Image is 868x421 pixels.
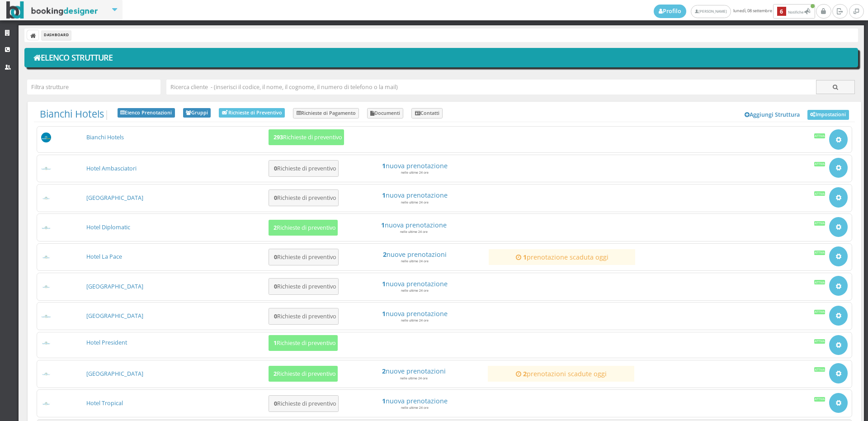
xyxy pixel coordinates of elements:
[400,376,428,380] small: nelle ultime 24 ore
[345,162,484,170] a: 1nuova prenotazione
[166,80,816,95] input: Ricerca cliente - (inserisci il codice, il nome, il cognome, il numero di telefono o la mail)
[274,312,277,320] b: 0
[523,369,527,378] strong: 2
[269,189,339,206] button: 0Richieste di preventivo
[41,402,52,406] img: f1a57c167d3611ed9c9d0608f5526cb6_max100.png
[382,309,386,318] strong: 1
[345,191,484,199] h4: nuova prenotazione
[86,133,124,141] a: Bianchi Hotels
[183,108,211,118] a: Gruppi
[271,313,336,320] h5: Richieste di preventivo
[40,107,104,120] a: Bianchi Hotels
[269,160,339,177] button: 0Richieste di preventivo
[41,166,52,170] img: a22403af7d3611ed9c9d0608f5526cb6_max100.png
[274,165,277,172] b: 0
[41,372,52,376] img: ea773b7e7d3611ed9c9d0608f5526cb6_max100.png
[274,133,283,141] b: 293
[271,283,336,290] h5: Richieste di preventivo
[773,4,815,19] button: 6Notifiche
[86,339,127,346] a: Hotel President
[293,108,359,119] a: Richieste di Pagamento
[367,108,404,119] a: Documenti
[382,191,386,199] strong: 1
[344,221,483,229] a: 1nuova prenotazione
[86,283,143,290] a: [GEOGRAPHIC_DATA]
[274,224,277,232] b: 2
[493,253,631,261] a: 1prenotazione scaduta oggi
[523,253,527,261] strong: 1
[86,253,122,260] a: Hotel La Pace
[274,400,277,407] b: 0
[411,108,443,119] a: Contatti
[269,129,344,145] button: 293Richieste di preventivo
[42,30,71,40] li: Dashboard
[345,162,484,170] h4: nuova prenotazione
[807,110,849,120] a: Impostazioni
[401,318,429,322] small: nelle ultime 24 ore
[345,397,484,405] a: 1nuova prenotazione
[401,289,429,293] small: nelle ultime 24 ore
[814,162,826,166] div: Attiva
[814,339,826,344] div: Attiva
[41,341,52,345] img: da2a24d07d3611ed9c9d0608f5526cb6_max100.png
[271,194,336,201] h5: Richieste di preventivo
[492,370,630,378] h4: prenotazioni scadute oggi
[269,395,339,412] button: 0Richieste di preventivo
[271,400,336,407] h5: Richieste di preventivo
[86,194,143,202] a: [GEOGRAPHIC_DATA]
[344,221,483,229] h4: nuova prenotazione
[382,367,386,375] strong: 2
[6,1,98,19] img: BookingDesigner.com
[400,230,428,234] small: nelle ultime 24 ore
[344,367,483,375] a: 2nuove prenotazioni
[86,399,123,407] a: Hotel Tropical
[269,249,339,265] button: 0Richieste di preventivo
[345,191,484,199] a: 1nuova prenotazione
[382,161,386,170] strong: 1
[274,283,277,290] b: 0
[814,310,826,314] div: Attiva
[118,108,175,118] a: Elenco Prenotazioni
[382,279,386,288] strong: 1
[40,108,109,120] span: |
[41,314,52,318] img: d1a594307d3611ed9c9d0608f5526cb6_max100.png
[345,310,484,317] h4: nuova prenotazione
[271,134,342,141] h5: Richieste di preventivo
[41,226,52,230] img: baa77dbb7d3611ed9c9d0608f5526cb6_max100.png
[271,165,336,172] h5: Richieste di preventivo
[654,5,686,18] a: Profilo
[345,310,484,317] a: 1nuova prenotazione
[219,108,285,118] a: Richieste di Preventivo
[41,132,52,143] img: 56a3b5230dfa11eeb8a602419b1953d8_max100.png
[269,366,338,382] button: 2Richieste di preventivo
[401,170,429,175] small: nelle ultime 24 ore
[41,196,52,200] img: b34dc2487d3611ed9c9d0608f5526cb6_max100.png
[740,108,805,122] a: Aggiungi Struttura
[401,259,429,263] small: nelle ultime 24 ore
[269,220,338,236] button: 2Richieste di preventivo
[86,312,143,320] a: [GEOGRAPHIC_DATA]
[269,278,339,295] button: 0Richieste di preventivo
[401,406,429,410] small: nelle ultime 24 ore
[777,7,786,16] b: 6
[691,5,731,18] a: [PERSON_NAME]
[274,339,277,347] b: 1
[274,194,277,202] b: 0
[271,340,336,346] h5: Richieste di preventivo
[654,4,816,19] span: lunedì, 08 settembre
[345,397,484,405] h4: nuova prenotazione
[814,191,826,196] div: Attiva
[401,200,429,204] small: nelle ultime 24 ore
[814,367,826,372] div: Attiva
[814,221,826,226] div: Attiva
[344,367,483,375] h4: nuove prenotazioni
[381,221,385,229] strong: 1
[269,308,339,325] button: 0Richieste di preventivo
[345,251,484,258] a: 2nuove prenotazioni
[492,370,630,378] a: 2prenotazioni scadute oggi
[86,370,143,378] a: [GEOGRAPHIC_DATA]
[274,370,277,378] b: 2
[345,280,484,288] a: 1nuova prenotazione
[382,397,386,405] strong: 1
[41,255,52,259] img: c3084f9b7d3611ed9c9d0608f5526cb6_max100.png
